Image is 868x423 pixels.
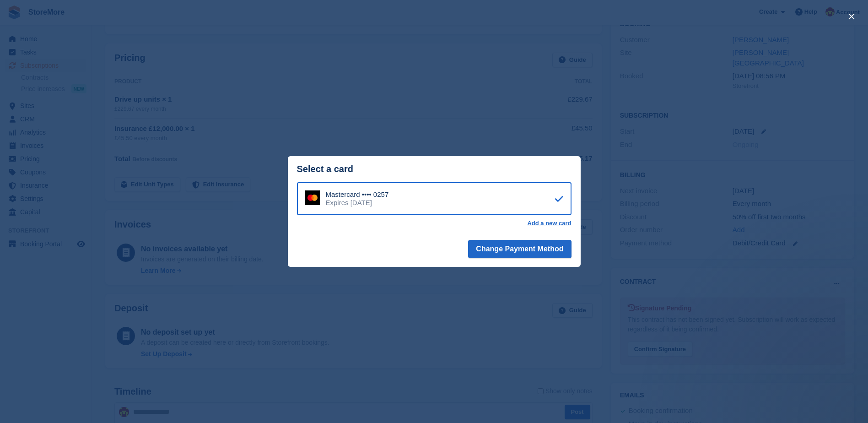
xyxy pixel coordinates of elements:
a: Add a new card [527,220,571,227]
button: Change Payment Method [468,240,571,258]
button: close [844,9,859,24]
img: Mastercard Logo [305,190,320,205]
div: Mastercard •••• 0257 [326,190,389,199]
div: Select a card [297,164,571,174]
div: Expires [DATE] [326,199,389,207]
